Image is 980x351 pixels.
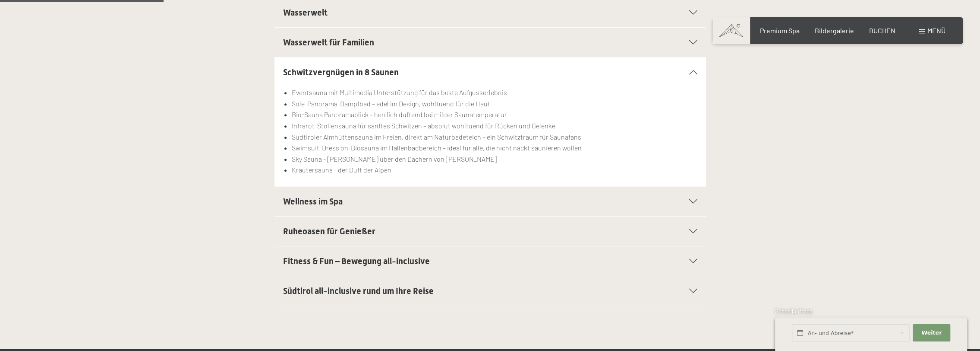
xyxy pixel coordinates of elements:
li: Infrarot-Stollensauna für sanftes Schwitzen – absolut wohltuend für Rücken und Gelenke [292,120,697,131]
span: Menü [927,26,945,35]
span: Ruheoasen für Genießer [283,226,375,236]
a: Premium Spa [759,26,799,35]
a: Bildergalerie [815,26,854,35]
span: Fitness & Fun – Bewegung all-inclusive [283,256,430,266]
span: Wasserwelt für Familien [283,37,374,48]
span: Wasserwelt [283,7,328,18]
li: Sole-Panorama-Dampfbad – edel im Design, wohltuend für die Haut [292,98,697,109]
li: Kräutersauna - der Duft der Alpen [292,164,697,175]
a: BUCHEN [869,26,895,35]
button: Weiter [913,324,950,342]
span: Schwitzvergnügen in 8 Saunen [283,67,399,77]
span: Südtirol all-inclusive rund um Ihre Reise [283,286,434,296]
span: Wellness im Spa [283,196,343,207]
li: Südtiroler Almhüttensauna im Freien, direkt am Naturbadeteich – ein Schwitztraum für Saunafans [292,131,697,143]
span: Weiter [921,329,942,337]
li: Eventsauna mit Multimedia Unterstützung für das beste Aufgusserlebnis [292,87,697,98]
li: Bio-Sauna Panoramablick – herrlich duftend bei milder Saunatemperatur [292,109,697,120]
li: Sky Sauna - [PERSON_NAME] über den Dächern von [PERSON_NAME] [292,153,697,165]
li: Swimsuit-Dress on-Biosauna im Hallenbadbereich – ideal für alle, die nicht nackt saunieren wollen [292,142,697,153]
span: Schnellanfrage [775,308,813,315]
